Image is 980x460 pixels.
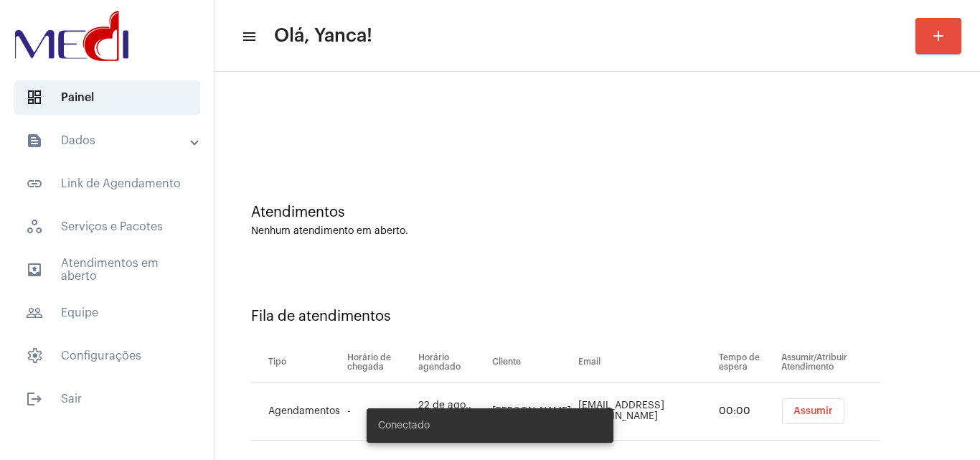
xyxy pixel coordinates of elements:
[14,339,200,373] span: Configurações
[26,304,43,321] mat-icon: sidenav icon
[9,123,215,158] mat-expansion-panel-header: sidenav iconDados
[930,27,947,44] mat-icon: add
[415,342,489,382] th: Horário agendado
[26,132,43,149] mat-icon: sidenav icon
[26,347,43,365] span: sidenav icon
[489,382,575,441] td: [PERSON_NAME]
[26,132,192,149] mat-panel-title: Dados
[575,342,715,382] th: Email
[14,296,200,330] span: Equipe
[378,418,430,433] span: Conectado
[344,382,415,441] td: -
[14,382,200,416] span: Sair
[778,342,880,382] th: Assumir/Atribuir Atendimento
[241,28,255,45] mat-icon: sidenav icon
[14,210,200,244] span: Serviços e Pacotes
[251,226,944,237] div: Nenhum atendimento em aberto.
[781,398,880,424] mat-chip-list: selection
[26,261,43,278] mat-icon: sidenav icon
[14,166,200,201] span: Link de Agendamento
[715,342,778,382] th: Tempo de espera
[26,218,43,235] span: sidenav icon
[489,342,575,382] th: Cliente
[26,175,43,192] mat-icon: sidenav icon
[251,309,944,324] div: Fila de atendimentos
[11,7,132,65] img: d3a1b5fa-500b-b90f-5a1c-719c20e9830b.png
[26,89,43,106] span: sidenav icon
[14,80,200,115] span: Painel
[793,406,833,416] span: Assumir
[14,253,200,287] span: Atendimentos em aberto
[782,398,844,424] button: Assumir
[274,24,372,47] span: Olá, Yanca!
[26,390,43,408] mat-icon: sidenav icon
[251,382,344,441] td: Agendamentos
[415,382,489,441] td: 22 de ago., 18:00
[344,342,415,382] th: Horário de chegada
[251,342,344,382] th: Tipo
[715,382,778,441] td: 00:00
[575,382,715,441] td: [EMAIL_ADDRESS][DOMAIN_NAME]
[251,205,944,220] div: Atendimentos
